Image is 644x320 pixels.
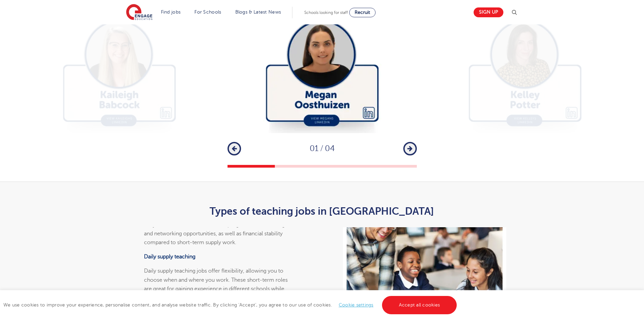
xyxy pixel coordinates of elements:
[194,9,221,15] a: For Schools
[382,296,457,314] a: Accept all cookies
[369,165,417,168] button: 4 of 4
[3,302,458,307] span: We use cookies to improve your experience, personalise content, and analyse website traffic. By c...
[322,165,369,168] button: 3 of 4
[349,8,376,17] a: Recruit
[144,268,288,301] span: Daily supply teaching jobs offer flexibility, allowing you to choose when and where you work. The...
[235,9,281,15] a: Blogs & Latest News
[126,4,152,21] img: Engage Education
[355,10,370,15] span: Recruit
[318,144,325,153] span: /
[210,206,434,217] b: Types of teaching jobs in [GEOGRAPHIC_DATA]
[161,9,181,15] a: Find jobs
[228,165,275,168] button: 1 of 4
[325,144,335,153] span: 04
[275,165,322,168] button: 2 of 4
[310,144,318,153] span: 01
[474,7,503,17] a: Sign up
[144,254,195,260] b: Daily supply teaching
[304,10,348,15] span: Schools looking for staff
[339,302,374,307] a: Cookie settings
